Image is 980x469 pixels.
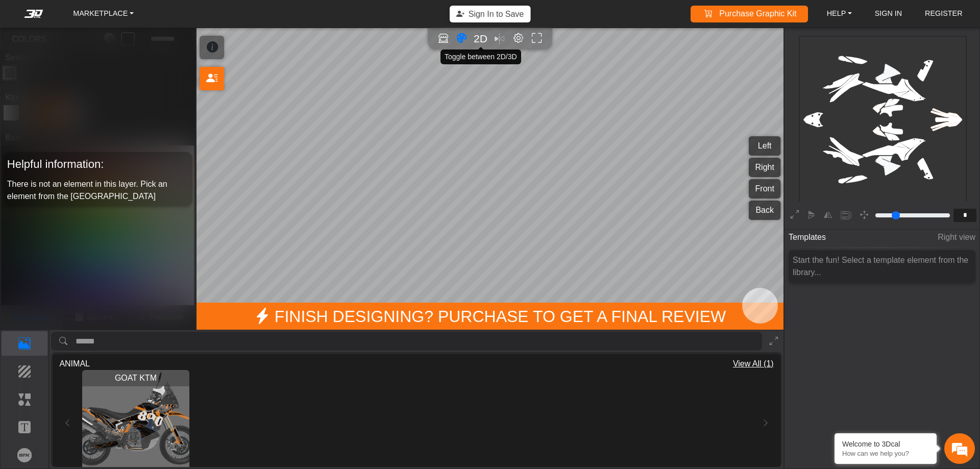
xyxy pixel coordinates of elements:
[842,440,929,448] div: Welcome to 3Dcal
[7,155,189,174] h5: Helpful information:
[749,158,781,177] button: Right
[7,180,167,201] span: There is not an element in this layer. Pick an element from the [GEOGRAPHIC_DATA]
[5,319,68,327] span: Conversation
[871,6,906,22] a: SIGN IN
[921,6,967,22] a: REGISTER
[787,208,803,224] button: Expand 2D editor
[436,32,451,46] button: Open in Showroom
[68,54,187,67] div: Chat with us now
[5,266,194,302] textarea: Type your message and hit 'Enter'
[793,256,968,277] span: Start the fun! Select a template element from the library...
[856,208,872,224] button: Pan
[473,31,489,47] button: 2D
[59,358,90,370] span: ANIMAL
[749,201,781,220] button: Back
[789,228,826,247] span: Templates
[698,6,801,22] a: Purchase Graphic Kit
[474,33,487,44] span: 2D
[511,32,526,46] button: Editor settings
[749,179,781,199] button: Front
[530,32,545,46] button: Full screen
[440,50,521,64] div: Toggle between 2D/3D
[131,302,194,333] div: Articles
[76,332,762,351] input: search asset
[167,5,192,30] div: Minimize live chat window
[766,332,782,351] button: Expand Library
[450,6,531,22] button: Sign In to Save
[11,53,27,68] div: Navigation go back
[733,358,774,370] span: View All (1)
[197,303,783,330] span: Finish Designing? Purchase to get a final review
[938,228,975,247] span: Right view
[454,32,469,46] button: Color tool
[68,302,132,333] div: FAQs
[69,6,138,22] a: MARKETPLACE
[113,372,158,384] span: GOAT KTM
[842,450,929,457] p: How can we help you?
[59,120,141,217] span: We're online!
[823,6,856,22] a: HELP
[749,136,781,156] button: Left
